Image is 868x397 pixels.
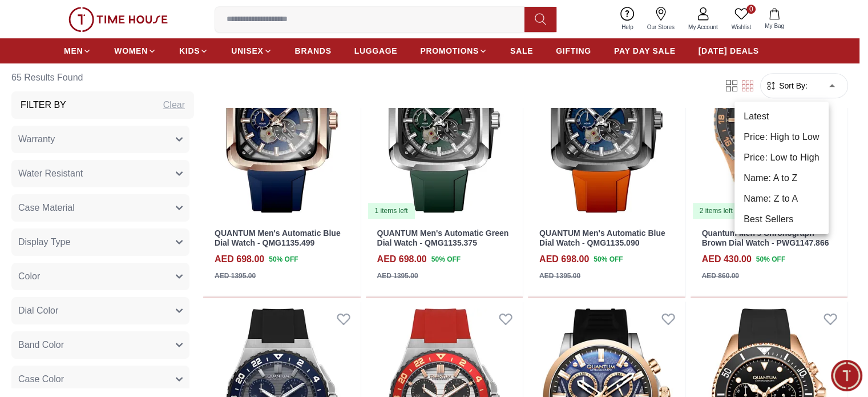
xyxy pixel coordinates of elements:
[14,147,214,171] div: Find your dream watch—experts ready to assist!
[734,106,829,127] li: Latest
[734,147,829,168] li: Price: Low to High
[734,209,829,230] li: Best Sellers
[14,98,214,142] div: Timehousecompany
[4,266,111,304] div: Home
[831,360,862,391] div: Chat Widget
[53,201,194,216] span: Chat with us now
[46,291,69,300] span: Home
[15,15,38,38] img: Company logo
[734,168,829,189] li: Name: A to Z
[142,291,195,300] span: Conversation
[734,189,829,209] li: Name: Z to A
[734,127,829,147] li: Price: High to Low
[113,266,224,304] div: Conversation
[14,186,214,231] div: Chat with us now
